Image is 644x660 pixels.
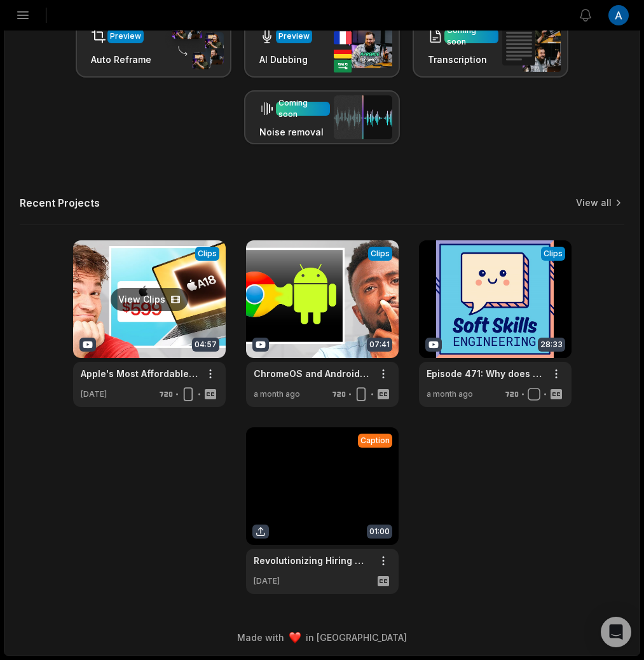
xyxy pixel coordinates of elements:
[428,53,498,66] h3: Transcription
[334,17,392,72] img: ai_dubbing.png
[110,31,141,42] div: Preview
[289,632,301,643] img: heart emoji
[502,17,561,72] img: transcription.png
[91,53,151,66] h3: Auto Reframe
[81,367,198,380] a: Apple's Most Affordable Laptop Ever!
[254,554,371,567] a: Revolutionizing Hiring with G2I
[278,97,327,120] div: Coming soon
[165,20,224,70] img: auto_reframe.png
[427,367,544,380] a: Episode 471: Why does my junior engineer do so little and I fell asleep in a Zoom meeting
[447,25,496,48] div: Coming soon
[259,125,330,139] h3: Noise removal
[601,617,631,647] div: Open Intercom Messenger
[278,31,310,42] div: Preview
[259,53,312,66] h3: AI Dubbing
[20,196,100,209] h2: Recent Projects
[16,631,628,644] div: Made with in [GEOGRAPHIC_DATA]
[254,367,371,380] a: ChromeOS and Android are Merging?
[576,196,612,209] a: View all
[334,95,392,139] img: noise_removal.png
